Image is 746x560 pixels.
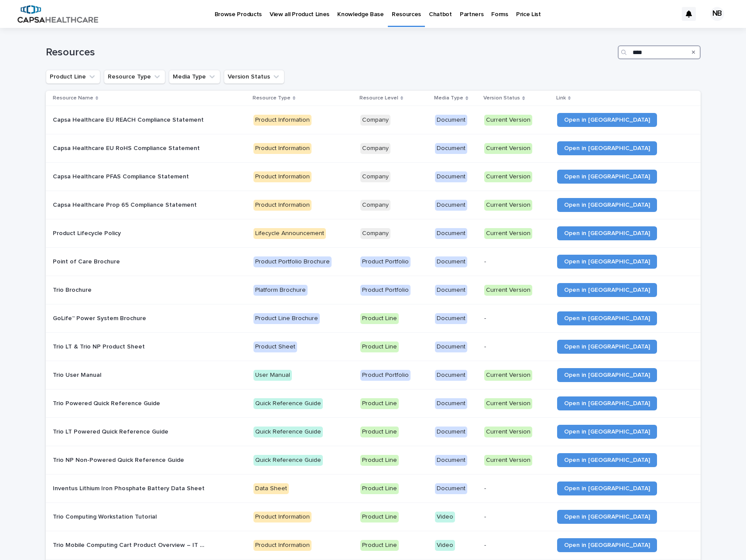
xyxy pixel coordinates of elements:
[564,315,650,321] span: Open in [GEOGRAPHIC_DATA]
[557,141,657,155] a: Open in [GEOGRAPHIC_DATA]
[46,446,701,475] tr: Trio NP Non-Powered Quick Reference GuideTrio NP Non-Powered Quick Reference Guide Quick Referenc...
[435,285,467,296] div: Document
[253,455,323,466] div: Quick Reference Guide
[557,340,657,354] a: Open in [GEOGRAPHIC_DATA]
[484,513,550,521] p: -
[53,143,202,152] p: Capsa Healthcare EU RoHS Compliance Statement
[564,117,650,123] span: Open in [GEOGRAPHIC_DATA]
[53,200,198,209] p: Capsa Healthcare Prop 65 Compliance Statement
[484,200,532,211] div: Current Version
[557,396,657,410] a: Open in [GEOGRAPHIC_DATA]
[435,200,467,211] div: Document
[435,228,467,239] div: Document
[484,115,532,126] div: Current Version
[360,540,399,551] div: Product Line
[253,200,311,211] div: Product Information
[360,370,411,381] div: Product Portfolio
[104,70,165,84] button: Resource Type
[557,510,657,524] a: Open in [GEOGRAPHIC_DATA]
[564,344,650,350] span: Open in [GEOGRAPHIC_DATA]
[360,285,411,296] div: Product Portfolio
[484,258,550,266] p: -
[435,115,467,126] div: Document
[435,455,467,466] div: Document
[46,418,701,446] tr: Trio LT Powered Quick Reference GuideTrio LT Powered Quick Reference Guide Quick Reference GuideP...
[484,542,550,549] p: -
[53,256,122,266] p: Point of Care Brochure
[253,313,320,324] div: Product Line Brochure
[53,228,123,237] p: Product Lifecycle Policy
[564,400,650,406] span: Open in [GEOGRAPHIC_DATA]
[484,343,550,351] p: -
[253,341,297,352] div: Product Sheet
[484,143,532,154] div: Current Version
[253,540,311,551] div: Product Information
[564,287,650,293] span: Open in [GEOGRAPHIC_DATA]
[46,134,701,163] tr: Capsa Healthcare EU RoHS Compliance StatementCapsa Healthcare EU RoHS Compliance Statement Produc...
[253,171,311,182] div: Product Information
[435,341,467,352] div: Document
[435,483,467,494] div: Document
[564,230,650,236] span: Open in [GEOGRAPHIC_DATA]
[53,483,206,492] p: Inventus Lithium Iron Phosphate Battery Data Sheet
[46,106,701,134] tr: Capsa Healthcare EU REACH Compliance StatementCapsa Healthcare EU REACH Compliance Statement Prod...
[557,425,657,439] a: Open in [GEOGRAPHIC_DATA]
[253,143,311,154] div: Product Information
[360,512,399,522] div: Product Line
[46,276,701,304] tr: Trio BrochureTrio Brochure Platform BrochureProduct PortfolioDocumentCurrent VersionOpen in [GEOG...
[53,540,207,549] p: Trio Mobile Computing Cart Product Overview – IT and Nursing
[564,174,650,180] span: Open in [GEOGRAPHIC_DATA]
[360,427,399,437] div: Product Line
[360,398,399,409] div: Product Line
[564,372,650,378] span: Open in [GEOGRAPHIC_DATA]
[435,256,467,267] div: Document
[564,485,650,492] span: Open in [GEOGRAPHIC_DATA]
[557,198,657,212] a: Open in [GEOGRAPHIC_DATA]
[253,228,326,239] div: Lifecycle Announcement
[53,427,170,436] p: Trio LT Powered Quick Reference Guide
[53,115,205,124] p: Capsa Healthcare EU REACH Compliance Statement
[46,503,701,531] tr: Trio Computing Workstation TutorialTrio Computing Workstation Tutorial Product InformationProduct...
[484,285,532,296] div: Current Version
[564,457,650,463] span: Open in [GEOGRAPHIC_DATA]
[360,313,399,324] div: Product Line
[435,398,467,409] div: Document
[484,370,532,381] div: Current Version
[564,259,650,265] span: Open in [GEOGRAPHIC_DATA]
[46,163,701,191] tr: Capsa Healthcare PFAS Compliance StatementCapsa Healthcare PFAS Compliance Statement Product Info...
[360,483,399,494] div: Product Line
[46,389,701,418] tr: Trio Powered Quick Reference GuideTrio Powered Quick Reference Guide Quick Reference GuideProduct...
[564,145,650,151] span: Open in [GEOGRAPHIC_DATA]
[253,427,323,437] div: Quick Reference Guide
[484,398,532,409] div: Current Version
[53,93,93,103] p: Resource Name
[46,531,701,560] tr: Trio Mobile Computing Cart Product Overview – IT and NursingTrio Mobile Computing Cart Product Ov...
[557,481,657,495] a: Open in [GEOGRAPHIC_DATA]
[557,368,657,382] a: Open in [GEOGRAPHIC_DATA]
[484,485,550,492] p: -
[53,455,186,464] p: Trio NP Non-Powered Quick Reference Guide
[564,429,650,435] span: Open in [GEOGRAPHIC_DATA]
[484,171,532,182] div: Current Version
[360,115,390,126] div: Company
[435,313,467,324] div: Document
[253,483,289,494] div: Data Sheet
[360,228,390,239] div: Company
[53,370,103,379] p: Trio User Manual
[483,93,520,103] p: Version Status
[359,93,398,103] p: Resource Level
[46,219,701,248] tr: Product Lifecycle PolicyProduct Lifecycle Policy Lifecycle AnnouncementCompanyDocumentCurrent Ver...
[484,455,532,466] div: Current Version
[46,333,701,361] tr: Trio LT & Trio NP Product SheetTrio LT & Trio NP Product Sheet Product SheetProduct LineDocument-...
[618,45,701,59] div: Search
[564,202,650,208] span: Open in [GEOGRAPHIC_DATA]
[360,200,390,211] div: Company
[435,370,467,381] div: Document
[557,170,657,184] a: Open in [GEOGRAPHIC_DATA]
[253,115,311,126] div: Product Information
[360,143,390,154] div: Company
[435,512,455,522] div: Video
[53,285,93,294] p: Trio Brochure
[46,46,614,59] h1: Resources
[434,93,463,103] p: Media Type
